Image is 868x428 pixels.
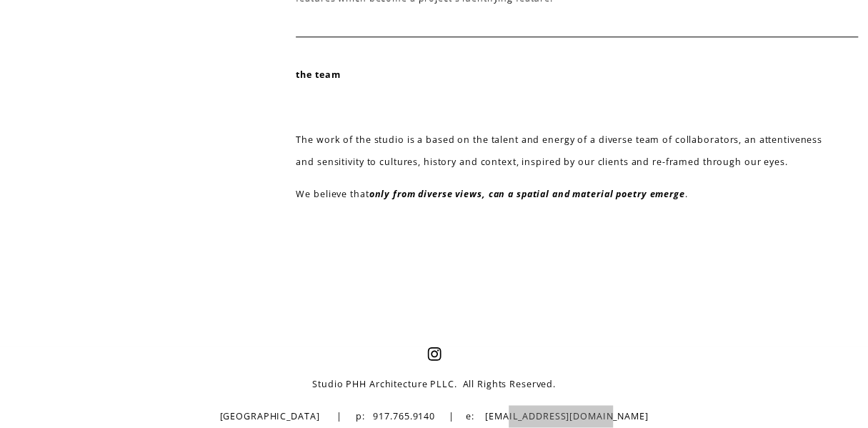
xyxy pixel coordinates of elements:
[296,129,822,174] p: The work of the studio is a based on the talent and energy of a diverse team of collaborators, an...
[369,188,685,200] em: only from diverse views, can a spatial and material poetry emerge
[296,183,822,205] p: We believe that .
[188,405,681,427] p: [GEOGRAPHIC_DATA] | p: 917.765.9140 | e: [EMAIL_ADDRESS][DOMAIN_NAME]
[296,69,340,81] strong: the team
[188,373,681,395] p: Studio PHH Architecture PLLC. All Rights Reserved.
[427,347,442,361] a: Instagram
